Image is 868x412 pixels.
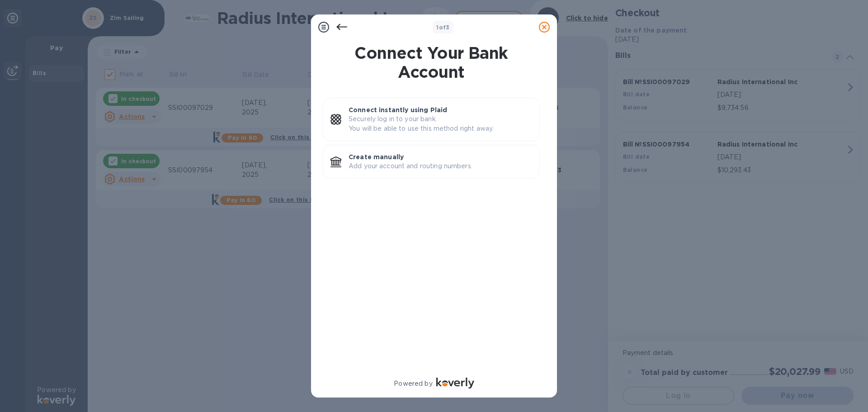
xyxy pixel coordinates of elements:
b: of 3 [436,24,450,31]
p: Powered by [394,379,432,388]
p: Connect instantly using Plaid [349,105,532,114]
img: Logo [436,378,474,388]
span: 1 [436,24,439,31]
p: Add your account and routing numbers. [349,161,532,171]
p: Create manually [349,152,532,161]
h1: Connect Your Bank Account [319,43,543,81]
p: Securely log in to your bank. You will be able to use this method right away. [349,114,532,133]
